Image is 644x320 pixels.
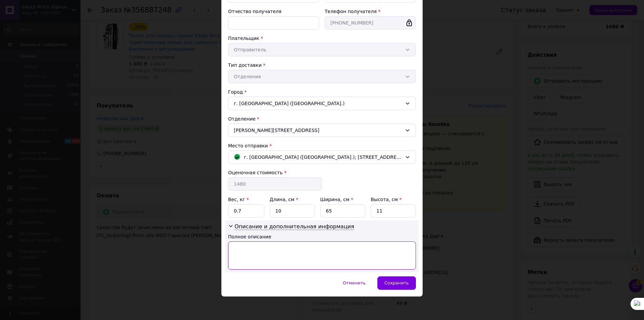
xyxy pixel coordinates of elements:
span: г. [GEOGRAPHIC_DATA] ([GEOGRAPHIC_DATA].); [STREET_ADDRESS] [244,153,402,161]
div: Место отправки [228,142,416,149]
div: Тип доставки [228,62,416,68]
label: Телефон получателя [325,9,377,14]
label: Оценочная стоимость [228,170,283,175]
label: Вес, кг [228,197,249,202]
div: Отделение [228,116,416,122]
span: Описание и дополнительная информация [234,223,354,230]
label: Высота, см [371,197,401,202]
div: г. [GEOGRAPHIC_DATA] ([GEOGRAPHIC_DATA].) [228,97,416,110]
span: Отменить [343,280,366,285]
label: Отчество получателя [228,9,281,14]
input: +380 [325,16,416,30]
label: Длина, см [270,197,298,202]
span: Сохранить [384,280,409,285]
label: Полное описание [228,234,271,239]
label: Ширина, см [320,197,353,202]
div: Плательщик [228,35,416,42]
div: Город [228,89,416,95]
div: [PERSON_NAME][STREET_ADDRESS] [228,124,416,137]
